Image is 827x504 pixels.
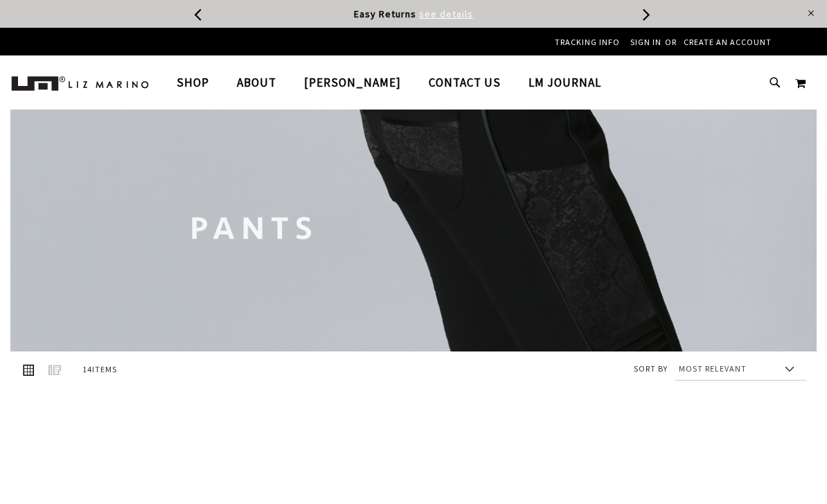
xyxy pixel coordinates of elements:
span: Shop [177,71,209,94]
span: Contact Us [429,75,501,90]
a: Sign In [630,37,661,49]
img: Pants [10,110,817,351]
span: About [237,75,276,90]
a: Shop [177,71,223,94]
a: About [223,71,290,95]
a: [PERSON_NAME] [290,71,415,95]
span: LM Journal [528,75,601,90]
span: [PERSON_NAME] [304,75,401,90]
strong: Grid [17,358,39,381]
a: Tracking Info [555,37,620,49]
p: Items [82,358,117,381]
span: Easy Returns [354,8,416,20]
a: Create an Account [684,37,772,49]
a: Contact Us [415,71,515,95]
a: LM Journal [515,71,615,95]
span: 14 [82,364,92,374]
a: List [43,358,65,381]
a: store logo [10,75,149,92]
a: see details [419,8,473,20]
label: Sort By [634,363,668,374]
